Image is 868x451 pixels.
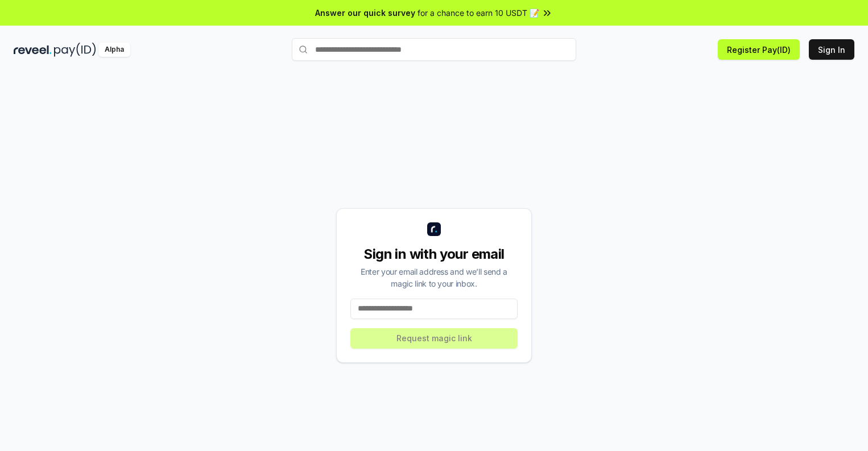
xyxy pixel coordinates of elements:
img: pay_id [54,43,96,57]
div: Sign in with your email [350,245,518,263]
div: Alpha [98,43,130,57]
span: Answer our quick survey [315,7,415,19]
div: Enter your email address and we’ll send a magic link to your inbox. [350,266,518,289]
img: logo_small [427,222,441,236]
button: Sign In [809,39,854,60]
button: Register Pay(ID) [718,39,800,60]
span: for a chance to earn 10 USDT 📝 [418,7,539,19]
img: reveel_dark [14,43,52,57]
